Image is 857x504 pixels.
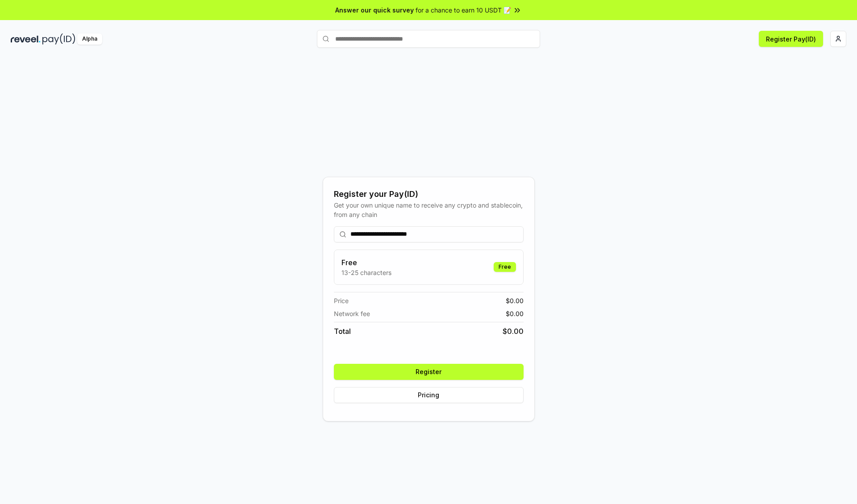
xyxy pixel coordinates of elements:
[334,296,349,305] span: Price
[416,5,511,15] span: for a chance to earn 10 USDT 📝
[11,33,41,45] img: reveel_dark
[503,326,524,337] span: $ 0.00
[334,387,524,403] button: Pricing
[494,262,516,272] div: Free
[42,33,75,45] img: pay_id
[77,33,102,45] div: Alpha
[334,309,370,318] span: Network fee
[335,5,414,15] span: Answer our quick survey
[341,257,391,268] h3: Free
[506,309,524,318] span: $ 0.00
[506,296,524,305] span: $ 0.00
[334,364,524,380] button: Register
[334,326,351,337] span: Total
[341,268,391,277] p: 13-25 characters
[334,188,524,200] div: Register your Pay(ID)
[334,200,524,219] div: Get your own unique name to receive any crypto and stablecoin, from any chain
[759,31,823,47] button: Register Pay(ID)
